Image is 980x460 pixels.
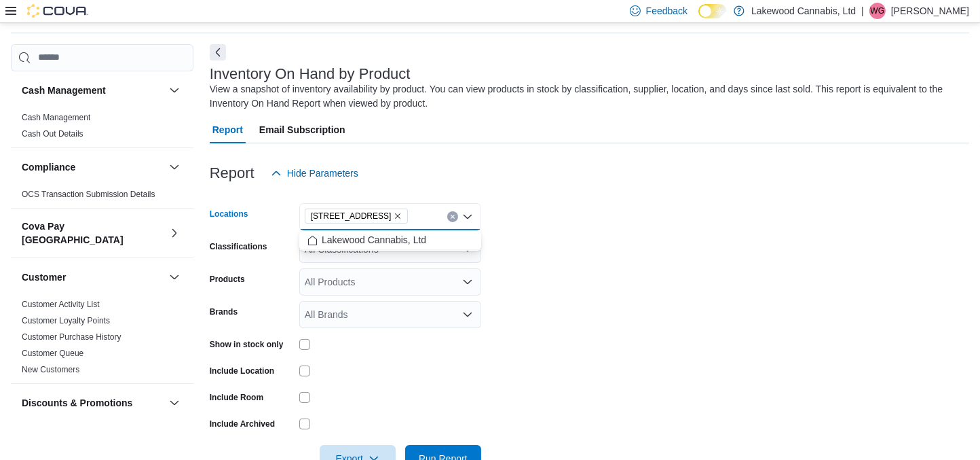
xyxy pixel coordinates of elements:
[22,270,66,284] h3: Customer
[22,300,100,309] a: Customer Activity List
[22,160,75,174] h3: Compliance
[259,116,345,143] span: Email Subscription
[166,269,183,285] button: Customer
[751,3,856,19] p: Lakewood Cannabis, Ltd
[322,233,426,247] span: Lakewood Cannabis, Ltd
[394,212,402,220] button: Remove 1525 Lakewood Road West NW from selection in this group
[212,116,243,143] span: Report
[22,316,110,325] a: Customer Loyalty Points
[166,225,183,241] button: Cova Pay [GEOGRAPHIC_DATA]
[22,299,100,310] span: Customer Activity List
[22,349,83,358] a: Customer Queue
[22,219,164,247] button: Cova Pay [GEOGRAPHIC_DATA]
[210,274,245,285] label: Products
[305,209,409,224] span: 1525 Lakewood Road West NW
[22,332,121,342] a: Customer Purchase History
[891,3,969,19] p: [PERSON_NAME]
[311,209,392,223] span: [STREET_ADDRESS]
[871,3,885,19] span: WG
[22,348,83,359] span: Customer Queue
[22,396,164,410] button: Discounts & Promotions
[447,211,458,222] button: Clear input
[22,270,164,284] button: Customer
[22,190,155,199] a: OCS Transaction Submission Details
[11,296,193,383] div: Customer
[210,209,248,219] label: Locations
[22,84,106,97] h3: Cash Management
[22,160,164,174] button: Compliance
[11,109,193,147] div: Cash Management
[462,211,473,222] button: Close list of options
[22,365,79,374] a: New Customers
[22,84,164,97] button: Cash Management
[210,392,263,403] label: Include Room
[869,3,886,19] div: Wanda Gurney
[166,395,183,411] button: Discounts & Promotions
[287,166,358,180] span: Hide Parameters
[22,364,79,375] span: New Customers
[22,315,110,326] span: Customer Loyalty Points
[210,44,226,60] button: Next
[210,339,284,350] label: Show in stock only
[462,277,473,287] button: Open list of options
[265,160,364,187] button: Hide Parameters
[22,396,132,410] h3: Discounts & Promotions
[210,82,962,111] div: View a snapshot of inventory availability by product. You can view products in stock by classific...
[27,4,88,18] img: Cova
[299,230,481,250] div: Choose from the following options
[166,159,183,175] button: Compliance
[210,241,267,252] label: Classifications
[11,186,193,208] div: Compliance
[22,128,83,139] span: Cash Out Details
[22,113,90,122] a: Cash Management
[22,112,90,123] span: Cash Management
[210,165,255,181] h3: Report
[210,419,275,429] label: Include Archived
[210,366,274,376] label: Include Location
[22,189,155,200] span: OCS Transaction Submission Details
[22,129,83,139] a: Cash Out Details
[210,66,411,82] h3: Inventory On Hand by Product
[698,4,727,18] input: Dark Mode
[861,3,864,19] p: |
[166,82,183,99] button: Cash Management
[646,4,687,18] span: Feedback
[22,332,121,342] span: Customer Purchase History
[299,230,481,250] button: Lakewood Cannabis, Ltd
[210,306,238,317] label: Brands
[462,309,473,320] button: Open list of options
